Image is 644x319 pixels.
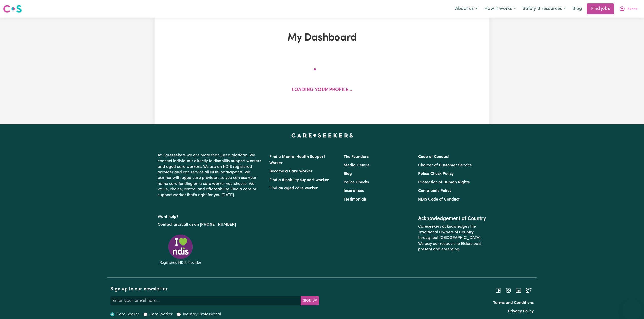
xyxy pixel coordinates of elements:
[269,155,325,165] a: Find a Mental Health Support Worker
[418,216,486,222] h2: Acknowledgement of Country
[418,172,454,176] a: Police Check Policy
[519,4,569,14] button: Safety & resources
[526,288,532,292] a: Follow Careseekers on Twitter
[149,311,173,317] label: Care Worker
[158,220,263,229] p: or
[344,155,369,159] a: The Founders
[110,296,301,305] input: Enter your email here...
[301,296,319,305] button: Subscribe
[158,212,263,220] p: Want help?
[110,286,319,292] h2: Sign up to our newsletter
[587,3,614,14] a: Find jobs
[495,288,501,292] a: Follow Careseekers on Facebook
[183,311,221,317] label: Industry Professional
[616,4,641,14] button: My Account
[344,197,367,202] a: Testimonials
[158,151,263,200] p: At Careseekers we are more than just a platform. We connect individuals directly to disability su...
[418,155,450,159] a: Code of Conduct
[292,87,352,94] p: Loading your profile...
[569,3,585,14] a: Blog
[627,6,638,12] span: Kenna
[452,4,481,14] button: About us
[418,163,472,167] a: Charter of Customer Service
[291,133,353,137] a: Careseekers home page
[213,32,431,44] h1: My Dashboard
[158,223,178,227] a: Contact us
[481,4,519,14] button: How it works
[418,197,460,202] a: NDIS Code of Conduct
[269,178,329,182] a: Find a disability support worker
[269,186,318,190] a: Find an aged care worker
[418,222,486,254] p: Careseekers acknowledges the Traditional Owners of Country throughout [GEOGRAPHIC_DATA]. We pay o...
[624,299,640,315] iframe: Button to launch messaging window
[344,172,352,176] a: Blog
[418,180,470,184] a: Protection of Human Rights
[344,189,364,193] a: Insurances
[344,180,369,184] a: Police Checks
[269,169,313,173] a: Become a Care Worker
[158,234,203,265] img: Registered NDIS provider
[508,309,534,313] a: Privacy Policy
[3,3,22,15] a: Careseekers logo
[418,189,451,193] a: Complaints Policy
[493,301,534,305] a: Terms and Conditions
[515,288,522,292] a: Follow Careseekers on LinkedIn
[3,4,22,13] img: Careseekers logo
[344,163,370,167] a: Media Centre
[182,223,236,227] a: call us on [PHONE_NUMBER]
[116,311,139,317] label: Care Seeker
[505,288,511,292] a: Follow Careseekers on Instagram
